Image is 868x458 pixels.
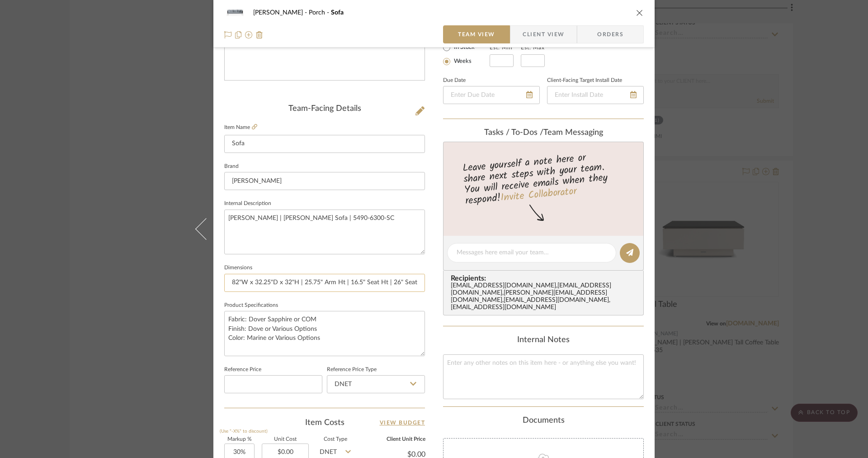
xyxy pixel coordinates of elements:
div: Leave yourself a note here or share next steps with your team. You will receive emails when they ... [442,148,645,209]
a: View Budget [380,417,425,428]
label: Item Name [224,124,257,131]
img: Remove from project [256,31,263,38]
span: Porch [309,10,331,16]
span: Sofa [331,10,344,16]
label: Client-Facing Target Install Date [547,78,622,83]
label: Dimensions [224,266,252,270]
label: Brand [224,164,239,169]
img: 9ac5e620-95f4-4e86-9d5b-190c2ebf0845_48x40.jpg [224,4,246,22]
label: Reference Price Type [327,367,377,372]
label: Client Unit Price [362,437,425,442]
label: Reference Price [224,367,261,372]
div: team Messaging [443,128,644,138]
input: Enter Item Name [224,135,425,153]
label: Unit Cost [262,437,309,442]
div: [EMAIL_ADDRESS][DOMAIN_NAME] , [EMAIL_ADDRESS][DOMAIN_NAME] , [PERSON_NAME][EMAIL_ADDRESS][DOMAIN... [451,282,640,311]
span: Client View [523,25,564,43]
label: Product Specifications [224,303,278,308]
div: Item Costs [224,417,425,428]
div: Team-Facing Details [224,104,425,114]
input: Enter Due Date [443,86,540,104]
div: Internal Notes [443,335,644,345]
input: Enter the dimensions of this item [224,274,425,292]
a: Invite Collaborator [500,184,577,206]
span: Recipients: [451,274,640,282]
input: Enter Brand [224,172,425,190]
label: Weeks [452,57,472,66]
input: Enter Install Date [547,86,644,104]
label: Cost Type [316,437,354,442]
label: Markup % [224,437,255,442]
span: Team View [458,25,495,43]
span: Orders [587,25,633,43]
label: Internal Description [224,201,271,206]
mat-radio-group: Select item type [443,42,490,67]
div: Documents [443,416,644,426]
label: Due Date [443,78,466,83]
span: [PERSON_NAME] [253,10,309,16]
span: Tasks / To-Dos / [484,129,543,137]
button: close [636,9,644,17]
